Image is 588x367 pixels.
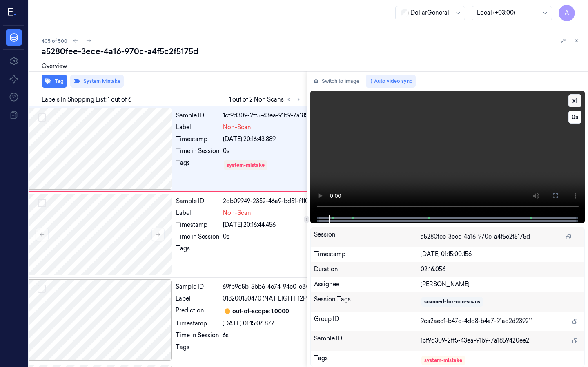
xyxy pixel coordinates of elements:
[38,285,46,293] button: Select row
[42,95,131,104] span: Labels In Shopping List: 1 out of 6
[366,75,416,88] button: Auto video sync
[176,294,219,303] div: Label
[42,46,581,57] div: a5280fee-3ece-4a16-970c-a4f5c2f5175d
[176,343,219,356] div: Tags
[424,298,480,305] div: scanned-for-non-scans
[176,147,220,155] div: Time in Session
[421,250,581,259] div: [DATE] 01:15:00.156
[176,123,220,132] div: Label
[421,317,533,325] span: 9ca2aec1-b47d-4dd8-b4a7-91ad2d239211
[314,265,421,274] div: Duration
[314,315,421,328] div: Group ID
[421,265,581,274] div: 02:16.056
[38,113,46,122] button: Select row
[314,334,421,347] div: Sample ID
[223,123,251,132] span: Non-Scan
[229,95,303,104] span: 1 out of 2 Non Scans
[424,357,462,364] div: system-mistake
[42,38,67,44] span: 405 of 500
[176,135,220,144] div: Timestamp
[42,62,67,71] a: Overview
[227,161,265,169] div: system-mistake
[176,283,219,291] div: Sample ID
[559,5,575,21] button: A
[176,159,220,172] div: Tags
[176,232,220,241] div: Time in Session
[176,306,219,316] div: Prediction
[176,221,220,229] div: Timestamp
[176,319,219,328] div: Timestamp
[310,75,363,88] button: Switch to image
[176,111,220,120] div: Sample ID
[314,295,421,308] div: Session Tags
[314,230,421,243] div: Session
[38,199,46,207] button: Select row
[568,111,581,124] button: 0s
[421,232,530,241] span: a5280fee-3ece-4a16-970c-a4f5c2f5175d
[568,94,581,107] button: x1
[421,280,581,289] div: [PERSON_NAME]
[176,244,220,257] div: Tags
[314,250,421,259] div: Timestamp
[314,280,421,289] div: Assignee
[42,75,67,88] button: Tag
[421,336,529,345] span: 1cf9d309-2ff5-43ea-91b9-7a1859420ee2
[314,354,421,367] div: Tags
[176,331,219,340] div: Time in Session
[232,307,289,316] div: out-of-scope: 1.0000
[223,294,341,303] span: 018200150470 (NAT LIGHT 12PK 12OZ CAN)
[176,209,220,217] div: Label
[176,197,220,206] div: Sample ID
[223,209,251,217] span: Non-Scan
[70,75,124,88] button: System Mistake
